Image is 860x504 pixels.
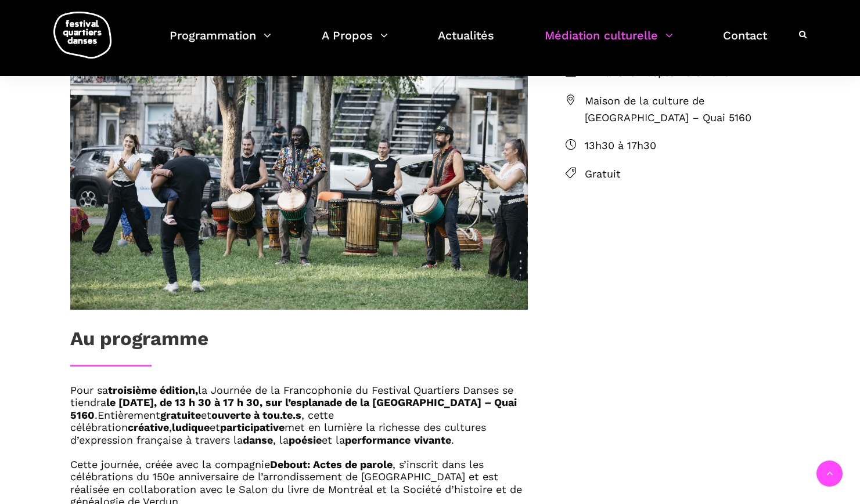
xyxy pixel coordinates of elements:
a: A Propos [322,26,388,60]
strong: participative [220,421,285,433]
span: 13h30 à 17h30 [585,137,790,154]
span: Maison de la culture de [GEOGRAPHIC_DATA] – Quai 5160 [585,93,790,126]
strong: le [DATE], de 13 h 30 à 17 h 30, sur l’esplanade de la [GEOGRAPHIC_DATA] – Quai 5160 [70,396,517,421]
strong: performance [345,434,411,446]
a: Actualités [438,26,494,60]
strong: vivante [414,434,451,446]
a: Contact [723,26,767,60]
a: Médiation culturelle [545,26,673,60]
strong: créative [128,421,169,433]
strong: Debout: Actes de parole [270,458,393,470]
span: Gratuit [585,166,790,183]
a: Programmation [170,26,271,60]
strong: troisième édition, [108,384,198,396]
span: Entièrement et , cette célébration , et met en lumière la richesse des cultures d’expression fran... [70,409,486,446]
strong: ludique [172,421,210,433]
strong: danse [243,434,273,446]
img: logo-fqd-med [53,12,111,59]
strong: gratuite [160,409,201,421]
strong: poésie [289,434,322,446]
span: Pour sa la Journée de la Francophonie du Festival Quartiers Danses se tiendra . [70,384,517,421]
strong: ouverte à tou.te.s [211,409,301,421]
h1: Au programme [70,327,208,356]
